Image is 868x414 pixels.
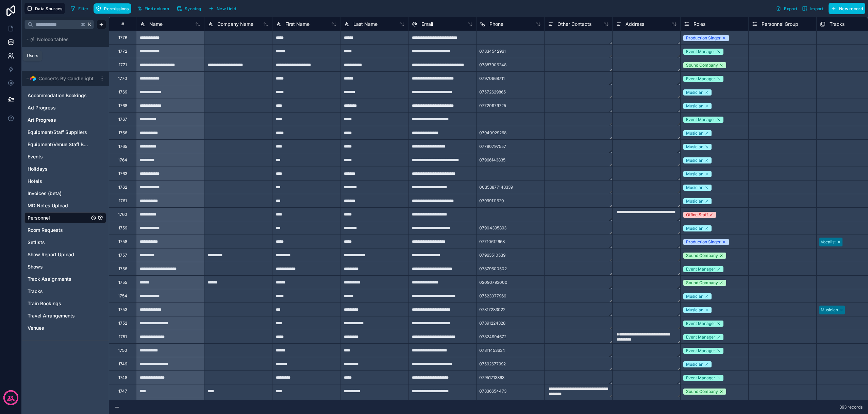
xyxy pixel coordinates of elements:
span: 07891224328 [479,321,505,326]
button: Noloco tables [24,35,102,44]
span: New record [839,6,863,11]
div: 1771 [119,62,127,68]
span: Syncing [185,6,201,11]
span: Tracks [28,288,43,295]
div: Events [24,151,106,162]
span: Ad Progress [28,104,56,111]
span: Name [149,21,163,28]
a: Show Report Upload [28,251,89,258]
div: Travel Arrangements [24,310,106,321]
div: Sound Company [686,389,718,395]
span: Events [28,153,43,160]
span: 07940929268 [479,130,506,136]
span: 07572629865 [479,89,506,95]
div: 1750 [118,348,127,353]
div: 1769 [118,89,127,95]
span: Holidays [28,166,48,172]
span: 07879600502 [479,266,507,272]
p: days [7,397,15,402]
span: 02090793000 [479,280,507,285]
span: First Name [285,21,310,28]
div: Vocalist [821,239,836,245]
button: Filter [68,3,91,14]
div: Equipment/Venue Staff Bookings [24,139,106,150]
span: Equipment/Venue Staff Bookings [28,141,89,148]
span: Show Report Upload [28,251,74,258]
div: Sound Company [686,253,718,259]
div: Event Manager [686,334,715,340]
span: Accommodation Bookings [28,92,87,99]
div: Train Bookings [24,298,106,309]
div: Event Manager [686,375,715,381]
a: Hotels [28,178,89,185]
div: 1758 [118,239,127,244]
div: Production Singer [686,239,721,245]
div: Room Requests [24,225,106,236]
div: Sound Company [686,62,718,68]
span: 07710612668 [479,239,505,244]
span: Hotels [28,178,42,185]
span: 393 records [839,404,863,410]
div: 1763 [118,171,127,176]
div: # [114,21,131,27]
div: Musician [686,293,703,299]
div: 1760 [118,212,127,217]
div: Ad Progress [24,102,106,113]
div: Musician [686,307,703,313]
div: Sound Company [686,280,718,286]
span: Train Bookings [28,300,61,307]
span: Last Name [353,21,378,28]
a: New record [826,3,865,14]
div: Event Manager [686,117,715,123]
a: Art Progress [28,117,89,123]
div: 1764 [118,157,127,163]
button: Airtable LogoConcerts By Candlelight [24,74,97,83]
div: 1748 [118,375,127,380]
div: Production Singer [686,35,721,41]
span: Filter [78,6,89,11]
button: Import [800,3,826,14]
a: Permissions [94,3,134,14]
div: 1772 [118,49,127,54]
span: Setlists [28,239,45,246]
a: Accommodation Bookings [28,92,89,99]
div: Invoices (beta) [24,188,106,199]
span: 07780797557 [479,144,506,149]
div: Musician [686,130,703,136]
div: 1752 [118,321,127,326]
a: Events [28,153,89,160]
div: Hotels [24,176,106,187]
span: Company Name [217,21,253,28]
div: Musician [686,171,703,177]
div: 1767 [118,117,127,122]
div: Musician [686,103,703,109]
a: Syncing [174,3,206,14]
a: Holidays [28,166,89,172]
span: Data Sources [35,6,63,11]
span: Track Assignments [28,276,71,282]
span: 07904395893 [479,225,506,231]
span: Export [784,6,797,11]
span: Travel Arrangements [28,312,75,319]
div: Musician [686,185,703,191]
div: Musician [686,198,703,204]
span: Tracks [830,21,845,28]
div: Musician [821,307,838,313]
button: Find column [134,3,171,14]
div: Personnel [24,212,106,223]
div: 1751 [119,334,127,340]
div: Show Report Upload [24,249,106,260]
span: 00353877143339 [479,185,513,190]
span: 07836654473 [479,389,506,394]
div: MD Notes Upload [24,200,106,211]
span: 07887906248 [479,62,506,68]
div: 1766 [118,130,127,136]
button: Export [773,3,800,14]
span: Import [810,6,823,11]
span: 07951713363 [479,375,504,380]
div: Musician [686,157,703,163]
div: 1759 [118,225,127,231]
span: 07824994672 [479,334,506,340]
span: 07963510539 [479,253,505,258]
button: New field [206,3,238,14]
